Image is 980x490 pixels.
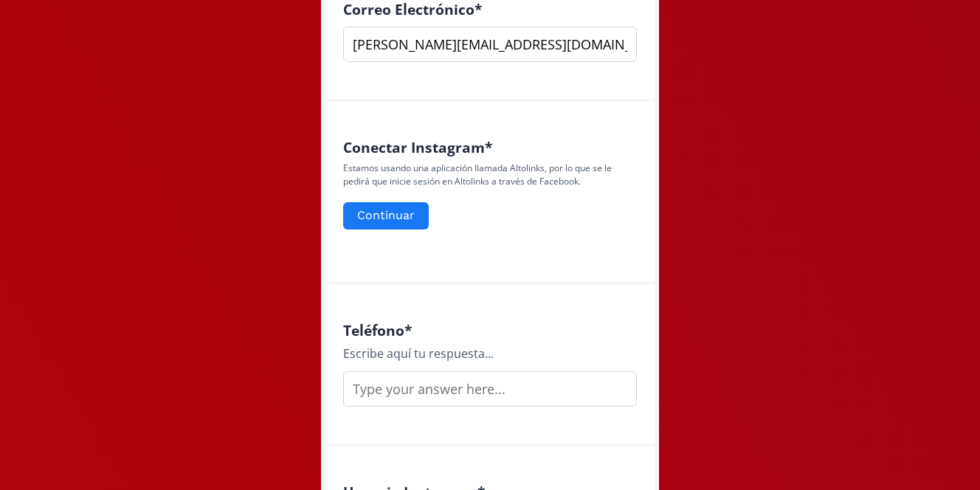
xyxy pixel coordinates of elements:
[343,322,637,339] h4: Teléfono *
[343,371,637,407] input: Type your answer here...
[343,345,637,362] div: Escribe aquí tu respuesta...
[343,27,637,62] input: nombre@ejemplo.com
[343,139,637,156] h4: Conectar Instagram *
[343,1,637,18] h4: Correo Electrónico *
[343,162,637,188] p: Estamos usando una aplicación llamada Altolinks, por lo que se le pedirá que inicie sesión en Alt...
[343,202,429,230] button: Continuar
